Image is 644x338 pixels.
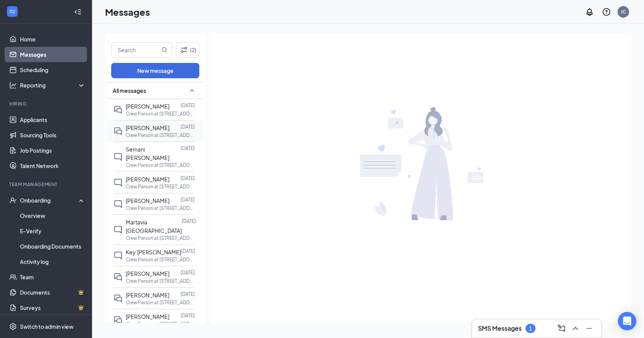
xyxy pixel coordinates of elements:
span: [PERSON_NAME] [126,292,169,298]
span: [PERSON_NAME] [126,103,169,110]
div: Switch to admin view [20,323,74,330]
p: [DATE] [181,124,195,130]
p: [DATE] [181,291,195,297]
p: Crew Person at [STREET_ADDRESS] [126,183,195,190]
svg: Notifications [585,7,594,16]
h1: Messages [105,5,150,18]
button: New message [111,63,199,78]
a: Team [20,269,85,285]
span: [PERSON_NAME] [126,124,169,131]
svg: DoubleChat [113,127,123,136]
span: Martavia [GEOGRAPHIC_DATA] [126,219,182,234]
button: Minimize [583,322,595,335]
p: [DATE] [181,145,195,152]
svg: MagnifyingGlass [161,47,168,53]
svg: Settings [9,323,17,330]
p: Crew Person at [STREET_ADDRESS] [126,205,195,211]
a: Job Postings [20,143,85,158]
svg: ChatInactive [113,251,123,260]
div: Team Management [9,181,84,188]
p: [DATE] [181,312,195,319]
a: Applicants [20,112,85,127]
svg: ChatInactive [113,178,123,187]
p: Crew Person at [STREET_ADDRESS] [126,110,195,117]
svg: DoubleChat [113,105,123,114]
div: Hiring [9,101,84,107]
p: Crew Person at [STREET_ADDRESS] [126,278,195,284]
div: Reporting [20,81,86,89]
span: [PERSON_NAME] [126,176,169,183]
a: Home [20,31,85,47]
svg: Minimize [585,324,594,333]
div: Onboarding [20,196,79,204]
svg: WorkstreamLogo [8,8,16,15]
svg: Collapse [74,8,82,16]
span: [PERSON_NAME] [126,270,169,277]
p: Crew Person at [STREET_ADDRESS] [126,321,195,327]
span: [PERSON_NAME] [126,313,169,320]
a: Scheduling [20,62,85,77]
button: ChevronUp [569,322,582,335]
svg: ChatInactive [113,200,123,209]
p: [DATE] [181,175,195,181]
p: [DATE] [181,102,195,109]
a: Sourcing Tools [20,127,85,143]
p: [DATE] [181,248,195,254]
span: [PERSON_NAME] [126,197,169,204]
h3: SMS Messages [478,324,522,333]
p: [DATE] [182,218,196,224]
p: [DATE] [181,269,195,276]
svg: ChevronUp [571,324,580,333]
div: JC [621,8,626,15]
p: Crew Person at [STREET_ADDRESS] [126,299,195,306]
span: Semani [PERSON_NAME] [126,146,169,161]
span: Key’[PERSON_NAME] [126,249,181,256]
svg: Filter [179,45,189,54]
button: Filter (2) [176,42,199,58]
a: Messages [20,47,85,62]
p: Crew Person at [STREET_ADDRESS] [126,132,195,138]
a: Talent Network [20,158,85,173]
svg: ChatInactive [113,225,123,234]
input: Search [112,43,160,57]
span: All messages [113,87,146,94]
svg: QuestionInfo [602,7,611,16]
p: Crew Person at [STREET_ADDRESS] [126,256,195,263]
svg: DoubleChat [113,315,123,325]
div: 1 [529,325,532,332]
svg: ComposeMessage [557,324,566,333]
div: Open Intercom Messenger [618,312,636,330]
p: [DATE] [181,196,195,203]
svg: DoubleChat [113,272,123,282]
svg: SmallChevronUp [187,86,197,95]
svg: UserCheck [9,196,17,204]
button: ComposeMessage [555,322,568,335]
a: E-Verify [20,223,85,239]
a: Onboarding Documents [20,239,85,254]
a: SurveysCrown [20,300,85,315]
p: Crew Person at [STREET_ADDRESS] [126,162,195,168]
p: Crew Person at [STREET_ADDRESS] [126,235,195,241]
a: Activity log [20,254,85,269]
svg: ChatInactive [113,152,123,162]
a: DocumentsCrown [20,285,85,300]
svg: DoubleChat [113,294,123,303]
a: Overview [20,208,85,223]
svg: Analysis [9,81,17,89]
